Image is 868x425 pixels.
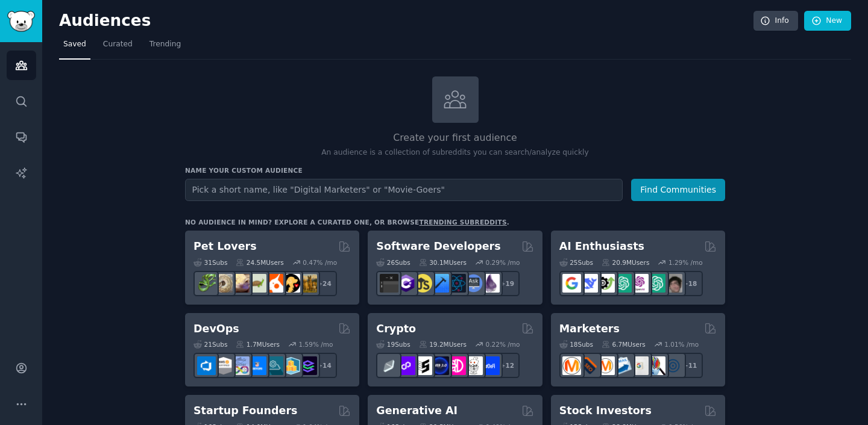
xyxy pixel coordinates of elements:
[481,356,500,375] img: defi_
[299,340,333,349] div: 1.59 % /mo
[613,356,632,375] img: Emailmarketing
[185,179,623,201] input: Pick a short name, like "Digital Marketers" or "Movie-Goers"
[486,340,520,349] div: 0.22 % /mo
[678,353,703,378] div: + 11
[145,35,185,60] a: Trending
[559,403,652,418] h2: Stock Investors
[376,340,410,349] div: 19 Sub s
[804,11,851,31] a: New
[447,274,466,293] img: reactnative
[447,356,466,375] img: defiblockchain
[579,356,598,375] img: bigseo
[312,271,337,296] div: + 24
[281,356,300,375] img: aws_cdk
[303,258,337,267] div: 0.47 % /mo
[248,274,266,293] img: turtle
[214,356,233,375] img: AWS_Certified_Experts
[185,218,509,226] div: No audience in mind? Explore a curated one, or browse .
[376,239,500,254] h2: Software Developers
[486,258,520,267] div: 0.29 % /mo
[99,35,137,60] a: Curated
[281,274,300,293] img: PetAdvice
[59,35,90,60] a: Saved
[464,274,483,293] img: AskComputerScience
[668,258,703,267] div: 1.29 % /mo
[236,340,280,349] div: 1.7M Users
[265,274,283,293] img: cockatiel
[185,147,725,158] p: An audience is a collection of subreddits you can search/analyze quickly
[376,321,416,337] h2: Crypto
[664,356,682,375] img: OnlineMarketing
[376,403,458,418] h2: Generative AI
[59,11,753,31] h2: Audiences
[630,356,649,375] img: googleads
[494,271,520,296] div: + 19
[602,258,649,267] div: 20.9M Users
[193,258,227,267] div: 31 Sub s
[312,353,337,378] div: + 14
[559,258,593,267] div: 25 Sub s
[193,321,239,337] h2: DevOps
[380,356,398,375] img: ethfinance
[63,39,86,50] span: Saved
[414,274,432,293] img: learnjavascript
[562,274,581,293] img: GoogleGeminiAI
[562,356,581,375] img: content_marketing
[647,356,665,375] img: MarketingResearch
[193,403,297,418] h2: Startup Founders
[248,356,266,375] img: DevOpsLinks
[613,274,632,293] img: chatgpt_promptDesign
[419,258,467,267] div: 30.1M Users
[579,274,598,293] img: DeepSeek
[149,39,181,50] span: Trending
[481,274,500,293] img: elixir
[430,356,449,375] img: web3
[596,356,615,375] img: AskMarketing
[494,353,520,378] div: + 12
[753,11,798,31] a: Info
[430,274,449,293] img: iOSProgramming
[630,274,649,293] img: OpenAIDev
[298,356,317,375] img: PlatformEngineers
[380,274,398,293] img: software
[664,340,699,349] div: 1.01 % /mo
[464,356,483,375] img: CryptoNews
[397,274,415,293] img: csharp
[414,356,432,375] img: ethstaker
[596,274,615,293] img: AItoolsCatalog
[185,131,725,146] h2: Create your first audience
[7,11,35,32] img: GummySearch logo
[419,340,467,349] div: 19.2M Users
[197,274,216,293] img: herpetology
[298,274,317,293] img: dogbreed
[231,356,250,375] img: Docker_DevOps
[397,356,415,375] img: 0xPolygon
[193,340,227,349] div: 21 Sub s
[265,356,283,375] img: platformengineering
[193,239,257,254] h2: Pet Lovers
[647,274,665,293] img: chatgpt_prompts_
[214,274,233,293] img: ballpython
[236,258,283,267] div: 24.5M Users
[231,274,250,293] img: leopardgeckos
[559,340,593,349] div: 18 Sub s
[419,219,506,226] a: trending subreddits
[602,340,646,349] div: 6.7M Users
[197,356,216,375] img: azuredevops
[678,271,703,296] div: + 18
[185,166,725,175] h3: Name your custom audience
[559,321,620,337] h2: Marketers
[376,258,410,267] div: 26 Sub s
[631,179,725,201] button: Find Communities
[664,274,682,293] img: ArtificalIntelligence
[559,239,644,254] h2: AI Enthusiasts
[103,39,133,50] span: Curated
